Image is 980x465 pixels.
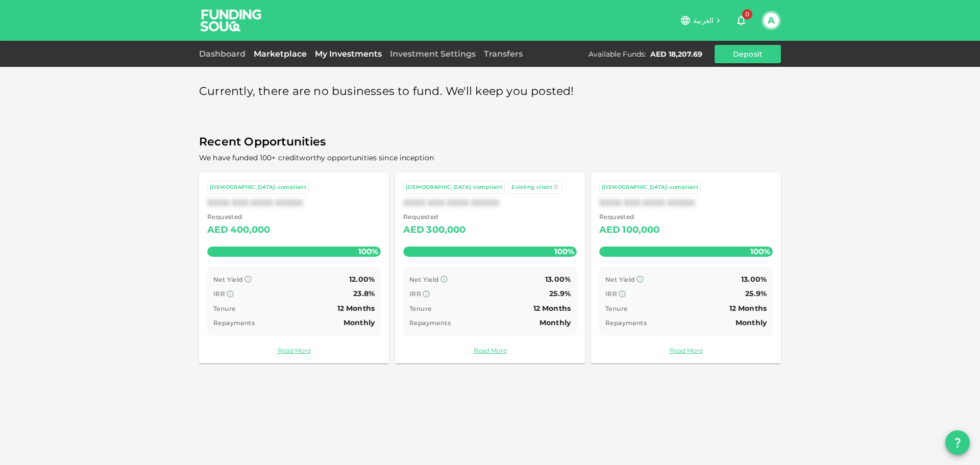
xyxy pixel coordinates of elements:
[409,290,421,298] span: IRR
[602,183,698,192] div: [DEMOGRAPHIC_DATA]-compliant
[395,173,585,363] a: [DEMOGRAPHIC_DATA]-compliant Existing clientXXXX XXX XXXX XXXXX Requested AED300,000100% Net Yiel...
[403,346,577,355] a: Read More
[605,305,627,312] span: Tenure
[409,319,451,327] span: Repayments
[599,198,773,208] div: XXXX XXX XXXX XXXXX
[213,276,243,283] span: Net Yield
[311,49,386,59] a: My Investments
[353,289,375,298] span: 23.8%
[741,275,767,284] span: 13.00%
[207,198,381,208] div: XXXX XXX XXXX XXXXX
[764,13,779,28] button: A
[403,222,424,238] div: AED
[403,212,466,222] span: Requested
[344,318,375,327] span: Monthly
[337,304,375,313] span: 12 Months
[622,222,659,238] div: 100,000
[207,222,228,238] div: AED
[250,49,311,59] a: Marketplace
[199,49,250,59] a: Dashboard
[605,276,635,283] span: Net Yield
[742,9,752,19] span: 0
[213,305,235,312] span: Tenure
[540,318,571,327] span: Monthly
[715,45,781,63] button: Deposit
[599,222,620,238] div: AED
[731,10,751,31] button: 0
[511,184,552,190] span: Existing client
[533,304,571,313] span: 12 Months
[207,212,271,222] span: Requested
[549,289,571,298] span: 25.9%
[207,346,381,355] a: Read More
[650,49,702,59] div: AED 18,207.69
[409,305,431,312] span: Tenure
[591,173,781,363] a: [DEMOGRAPHIC_DATA]-compliantXXXX XXX XXXX XXXXX Requested AED100,000100% Net Yield 13.00% IRR 25....
[426,222,465,238] div: 300,000
[199,173,389,363] a: [DEMOGRAPHIC_DATA]-compliantXXXX XXX XXXX XXXXX Requested AED400,000100% Net Yield 12.00% IRR 23....
[199,132,781,152] span: Recent Opportunities
[409,276,439,283] span: Net Yield
[213,319,255,327] span: Repayments
[589,49,646,59] div: Available Funds :
[480,49,527,59] a: Transfers
[945,430,970,455] button: question
[745,289,767,298] span: 25.9%
[605,290,617,298] span: IRR
[199,82,574,102] span: Currently, there are no businesses to fund. We'll keep you posted!
[605,319,647,327] span: Repayments
[356,244,381,259] span: 100%
[349,275,375,284] span: 12.00%
[386,49,480,59] a: Investment Settings
[213,290,225,298] span: IRR
[599,346,773,355] a: Read More
[406,183,502,192] div: [DEMOGRAPHIC_DATA]-compliant
[199,153,434,162] span: We have funded 100+ creditworthy opportunities since inception
[748,244,773,259] span: 100%
[545,275,571,284] span: 13.00%
[403,198,577,208] div: XXXX XXX XXXX XXXXX
[552,244,577,259] span: 100%
[736,318,767,327] span: Monthly
[599,212,660,222] span: Requested
[210,183,306,192] div: [DEMOGRAPHIC_DATA]-compliant
[693,16,714,25] span: العربية
[230,222,270,238] div: 400,000
[729,304,767,313] span: 12 Months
